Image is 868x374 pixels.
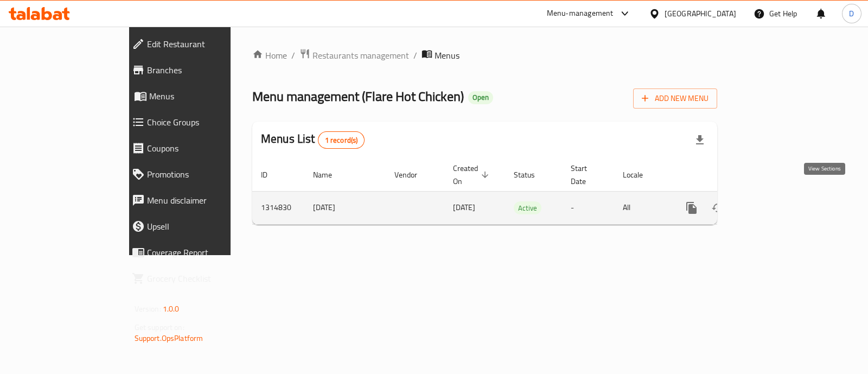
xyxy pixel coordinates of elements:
[291,49,295,62] li: /
[514,202,541,214] span: Active
[147,220,265,233] span: Upsell
[435,49,459,62] span: Menus
[313,168,346,181] span: Name
[468,93,493,102] span: Open
[147,142,265,155] span: Coupons
[679,195,705,221] button: more
[642,92,709,105] span: Add New Menu
[252,48,717,62] nav: breadcrumb
[147,116,265,129] span: Choice Groups
[623,168,657,181] span: Locale
[123,109,274,135] a: Choice Groups
[318,135,365,145] span: 1 record(s)
[468,91,493,104] div: Open
[163,302,180,316] span: 1.0.0
[547,7,614,20] div: Menu-management
[453,200,475,214] span: [DATE]
[514,168,549,181] span: Status
[394,168,431,181] span: Vendor
[149,90,265,103] span: Menus
[849,8,854,20] span: D
[304,191,386,224] td: [DATE]
[252,159,792,225] table: enhanced table
[147,194,265,207] span: Menu disclaimer
[123,187,274,213] a: Menu disclaimer
[135,331,203,345] a: Support.OpsPlatform
[123,239,274,265] a: Coverage Report
[123,161,274,187] a: Promotions
[633,88,717,109] button: Add New Menu
[571,162,601,188] span: Start Date
[147,64,265,77] span: Branches
[687,127,713,153] div: Export file
[562,191,614,224] td: -
[261,131,365,149] h2: Menus List
[123,135,274,161] a: Coupons
[123,57,274,83] a: Branches
[705,195,731,221] button: Change Status
[413,49,417,62] li: /
[665,8,736,20] div: [GEOGRAPHIC_DATA]
[147,272,265,285] span: Grocery Checklist
[252,191,304,224] td: 1314830
[135,320,184,334] span: Get support on:
[135,302,161,316] span: Version:
[453,162,492,188] span: Created On
[123,31,274,57] a: Edit Restaurant
[147,168,265,181] span: Promotions
[123,265,274,291] a: Grocery Checklist
[318,131,365,149] div: Total records count
[123,213,274,239] a: Upsell
[252,84,464,109] span: Menu management ( Flare Hot Chicken )
[261,168,282,181] span: ID
[312,49,409,62] span: Restaurants management
[299,48,409,62] a: Restaurants management
[670,159,792,192] th: Actions
[514,201,541,214] div: Active
[123,83,274,109] a: Menus
[614,191,670,224] td: All
[147,246,265,259] span: Coverage Report
[147,37,265,50] span: Edit Restaurant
